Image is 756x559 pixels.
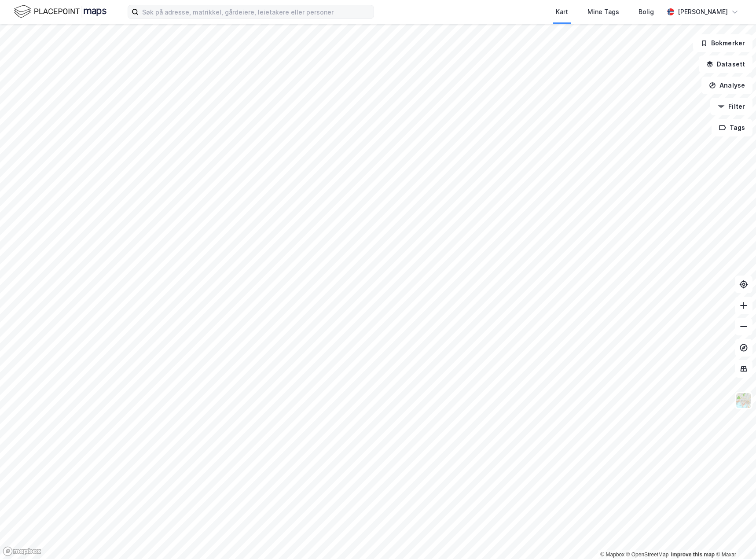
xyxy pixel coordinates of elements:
[712,517,756,559] iframe: Chat Widget
[639,7,654,17] div: Bolig
[556,7,568,17] div: Kart
[678,7,728,17] div: [PERSON_NAME]
[587,7,619,17] div: Mine Tags
[139,5,374,18] input: Søk på adresse, matrikkel, gårdeiere, leietakere eller personer
[14,4,106,19] img: logo.f888ab2527a4732fd821a326f86c7f29.svg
